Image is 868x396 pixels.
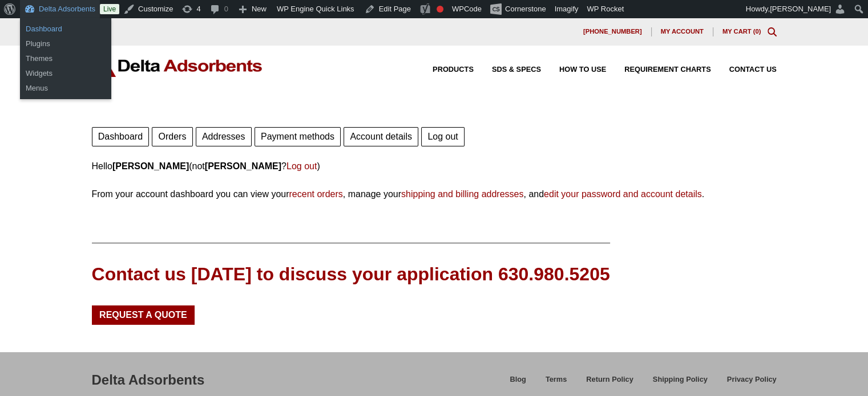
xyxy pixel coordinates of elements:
span: [PERSON_NAME] [770,5,831,13]
span: Contact Us [729,66,777,74]
span: How to Use [559,66,606,74]
span: Products [433,66,474,74]
a: Addresses [196,127,252,146]
span: Request a Quote [99,311,187,320]
a: Products [414,66,474,74]
ul: Delta Adsorbents [20,48,111,99]
span: My account [661,28,704,35]
a: SDS & SPECS [474,66,541,74]
a: Shipping Policy [643,373,717,393]
a: Account details [344,127,418,146]
a: Dashboard [92,127,150,146]
ul: Delta Adsorbents [20,18,111,55]
p: From your account dashboard you can view your , manage your , and . [92,186,777,202]
span: Blog [510,376,526,383]
div: Focus keyphrase not set [437,6,443,13]
img: Delta Adsorbents [92,55,263,77]
a: shipping and billing addresses [401,189,523,199]
span: Shipping Policy [653,376,708,383]
nav: Account pages [92,124,777,146]
a: How to Use [541,66,606,74]
a: Contact Us [711,66,777,74]
span: 0 [755,28,758,35]
a: Privacy Policy [717,373,777,393]
a: edit your password and account details [544,189,702,199]
a: Orders [152,127,192,146]
span: Return Policy [586,376,633,383]
span: Terms [546,376,567,383]
span: Requirement Charts [624,66,710,74]
span: [PHONE_NUMBER] [583,28,642,35]
div: Contact us [DATE] to discuss your application 630.980.5205 [92,262,610,287]
a: Return Policy [576,373,643,393]
a: Terms [536,373,576,393]
a: My account [652,27,713,36]
a: Log out [421,127,465,146]
span: SDS & SPECS [492,66,541,74]
a: My Cart (0) [722,28,761,35]
strong: [PERSON_NAME] [205,161,281,171]
a: recent orders [289,189,342,199]
a: Widgets [20,66,111,81]
span: Privacy Policy [727,376,777,383]
div: Toggle Modal Content [768,27,777,36]
a: [PHONE_NUMBER] [574,27,652,36]
a: Log out [286,161,317,171]
a: Requirement Charts [606,66,710,74]
a: Dashboard [20,22,111,36]
a: Plugins [20,36,111,51]
a: Menus [20,81,111,96]
a: Themes [20,51,111,66]
div: Delta Adsorbents [92,370,205,390]
a: Request a Quote [92,305,195,325]
a: Blog [500,373,535,393]
p: Hello (not ? ) [92,158,777,174]
a: Live [100,4,119,14]
a: Payment methods [255,127,341,146]
strong: [PERSON_NAME] [112,161,189,171]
